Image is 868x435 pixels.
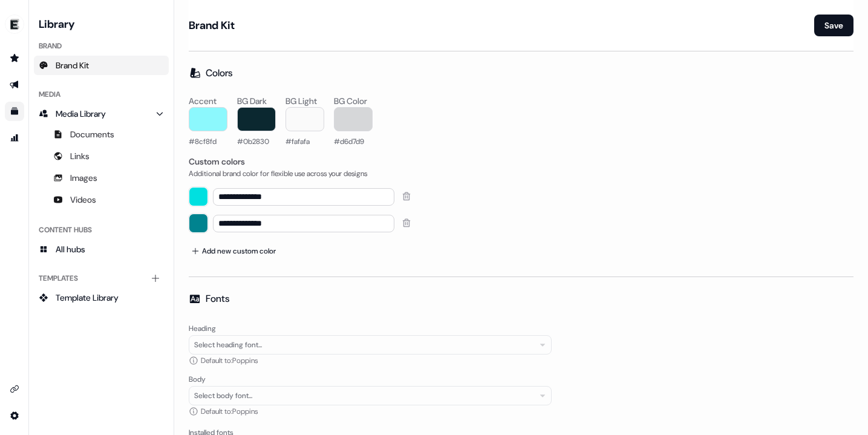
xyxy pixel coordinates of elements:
button: #8cf8fd [189,107,227,146]
button: #0b2830 [237,107,276,146]
a: Brand Kit [34,56,169,75]
button: #d6d7d9 [334,107,373,146]
a: Go to templates [5,102,24,121]
span: Default to: Poppins [201,405,258,417]
span: Default to: Poppins [201,355,258,367]
span: All hubs [56,243,85,255]
button: Save [814,15,853,36]
a: Go to integrations [5,406,24,425]
div: Custom colors [189,155,853,168]
span: Videos [70,194,96,206]
h2: Fonts [206,292,229,306]
div: Content Hubs [34,220,169,240]
a: Media Library [34,104,169,123]
span: Media Library [56,108,106,120]
button: #fafafa [286,107,324,146]
span: BG Color [334,95,373,105]
div: Select body font... [194,390,252,402]
a: Go to prospects [5,48,24,68]
h3: Library [34,15,169,31]
a: Go to attribution [5,128,24,148]
div: Additional brand color for flexible use across your designs [189,168,853,180]
span: Template Library [56,292,119,304]
a: Videos [34,190,169,209]
a: Links [34,146,169,166]
div: Media [34,85,169,104]
a: Go to integrations [5,379,24,399]
span: #d6d7d9 [334,136,364,146]
button: Select heading font... [189,335,552,355]
span: Links [70,150,90,162]
label: Heading [189,324,216,333]
a: Documents [34,125,169,144]
a: Template Library [34,288,169,307]
span: BG Light [286,95,324,105]
a: Images [34,168,169,188]
div: Templates [34,269,169,288]
span: #fafafa [286,136,310,146]
span: #8cf8fd [189,136,217,146]
span: Brand Kit [56,59,89,71]
span: Images [70,172,97,184]
a: Go to outbound experience [5,75,24,94]
h2: Colors [206,66,232,80]
a: All hubs [34,240,169,259]
span: #0b2830 [237,136,269,146]
div: Brand [34,36,169,56]
span: Documents [70,128,114,140]
span: Accent [189,95,227,105]
div: Select heading font... [194,339,262,351]
h1: Brand Kit [189,18,235,33]
button: Select body font... [189,386,552,405]
label: Body [189,374,206,384]
button: Add new custom color [184,240,286,262]
span: BG Dark [237,95,276,105]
